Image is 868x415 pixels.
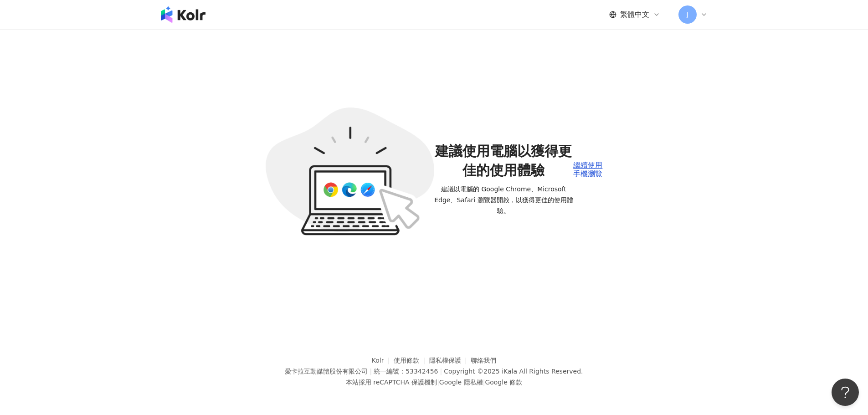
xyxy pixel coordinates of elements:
span: 建議使用電腦以獲得更佳的使用體驗 [434,142,574,180]
div: Copyright © 2025 All Rights Reserved. [444,368,583,375]
a: iKala [502,368,517,375]
span: 本站採用 reCAPTCHA 保護機制 [346,377,522,388]
div: 統一編號：53342456 [374,368,438,375]
span: | [440,368,442,375]
a: Kolr [372,357,394,364]
a: 隱私權保護 [429,357,471,364]
a: 使用條款 [394,357,429,364]
div: 愛卡拉互動媒體股份有限公司 [285,368,368,375]
a: 聯絡我們 [471,357,496,364]
span: | [483,379,485,386]
span: | [437,379,439,386]
img: unsupported-rwd [266,108,434,236]
a: Google 條款 [485,379,522,386]
span: 繁體中文 [620,10,649,20]
span: J [686,10,688,20]
span: 建議以電腦的 Google Chrome、Microsoft Edge、Safari 瀏覽器開啟，以獲得更佳的使用體驗。 [434,184,574,216]
iframe: Help Scout Beacon - Open [832,379,859,406]
span: | [370,368,372,375]
div: 繼續使用手機瀏覽 [573,161,602,178]
img: logo [161,6,205,23]
a: Google 隱私權 [439,379,483,386]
